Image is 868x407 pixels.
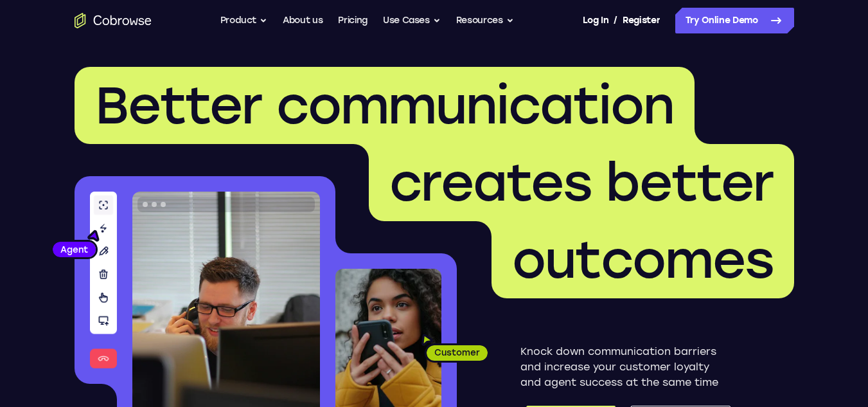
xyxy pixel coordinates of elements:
a: Pricing [338,8,368,33]
a: About us [283,8,323,33]
a: Try Online Demo [675,8,794,33]
span: / [614,13,617,28]
a: Register [623,8,660,33]
p: Knock down communication barriers and increase your customer loyalty and agent success at the sam... [520,344,731,390]
button: Resources [456,8,514,33]
button: Use Cases [383,8,441,33]
button: Product [220,8,268,33]
span: Better communication [95,75,674,136]
span: outcomes [512,229,774,291]
a: Log In [583,8,608,33]
span: creates better [389,152,774,213]
a: Go to the home page [75,13,152,28]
